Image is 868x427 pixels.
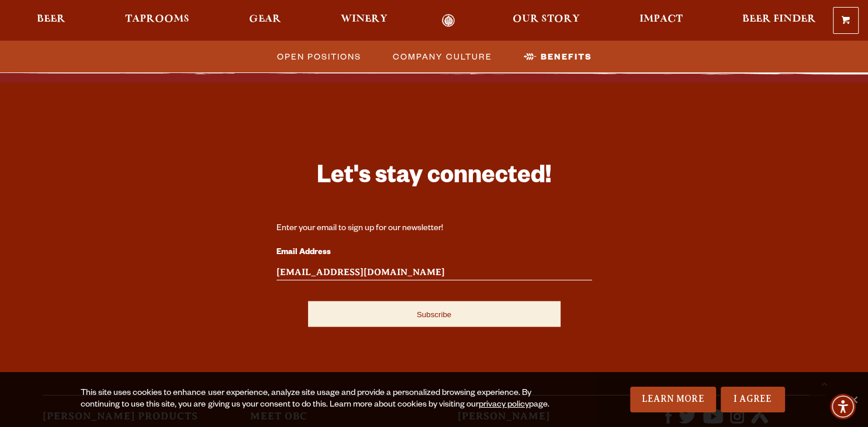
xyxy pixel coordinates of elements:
[276,245,592,261] label: Email Address
[426,14,470,27] a: Odell Home
[241,14,289,27] a: Gear
[276,161,592,196] h3: Let's stay connected!
[513,15,580,24] span: Our Story
[505,14,587,27] a: Our Story
[478,401,528,410] a: privacy policy
[541,48,592,65] span: Benefits
[630,387,716,412] a: Learn More
[639,15,683,24] span: Impact
[270,48,367,65] a: Open Positions
[276,223,592,235] div: Enter your email to sign up for our newsletter!
[37,15,65,24] span: Beer
[386,48,498,65] a: Company Culture
[742,15,816,24] span: Beer Finder
[125,15,189,24] span: Taprooms
[830,394,856,419] div: Accessibility Menu
[735,14,824,27] a: Beer Finder
[517,48,598,65] a: Benefits
[308,301,561,327] input: Subscribe
[117,14,197,27] a: Taprooms
[393,48,492,65] span: Company Culture
[249,15,281,24] span: Gear
[81,388,566,411] div: This site uses cookies to enhance user experience, analyze site usage and provide a personalized ...
[333,14,395,27] a: Winery
[341,15,388,24] span: Winery
[29,14,73,27] a: Beer
[721,387,785,412] a: I Agree
[277,48,361,65] span: Open Positions
[632,14,690,27] a: Impact
[810,369,839,398] a: Scroll to top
